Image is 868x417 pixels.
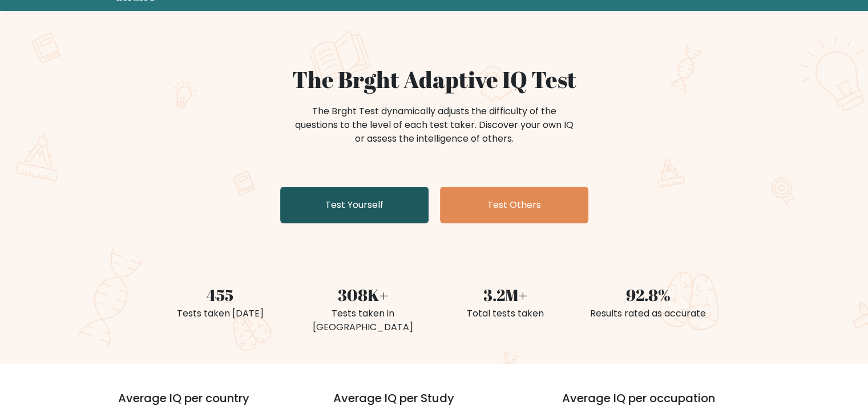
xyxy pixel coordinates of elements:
div: Total tests taken [441,307,570,320]
div: Tests taken [DATE] [156,307,285,320]
h1: The Brght Adaptive IQ Test [156,66,713,93]
div: 92.8% [584,283,713,307]
div: The Brght Test dynamically adjusts the difficulty of the questions to the level of each test take... [292,105,577,146]
div: Tests taken in [GEOGRAPHIC_DATA] [298,307,427,334]
div: 3.2M+ [441,283,570,307]
div: 308K+ [298,283,427,307]
a: Test Others [440,187,588,223]
div: 455 [156,283,285,307]
div: Results rated as accurate [584,307,713,320]
a: Test Yourself [280,187,429,223]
